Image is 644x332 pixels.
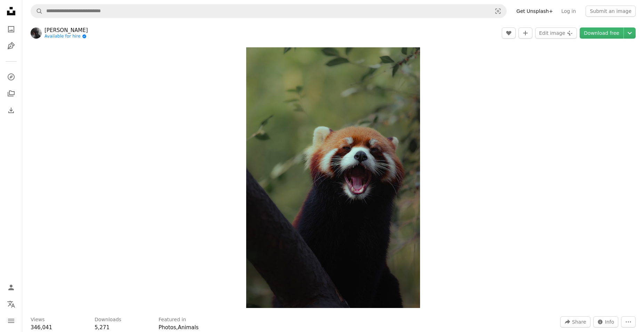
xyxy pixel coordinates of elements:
[502,27,516,39] button: Like
[31,4,507,18] form: Find visuals sitewide
[560,316,590,327] button: Share this image
[593,316,619,327] button: Stats about this image
[4,70,18,84] a: Explore
[624,27,636,39] button: Choose download size
[246,47,420,308] img: a red panda yawns in a tree
[4,103,18,117] a: Download History
[605,317,614,327] span: Info
[159,324,176,331] a: Photos
[4,297,18,311] button: Language
[4,22,18,36] a: Photos
[490,5,506,18] button: Visual search
[572,317,586,327] span: Share
[95,316,121,323] h3: Downloads
[518,27,532,39] button: Add to Collection
[512,6,557,17] a: Get Unsplash+
[580,27,623,39] a: Download free
[176,324,178,331] span: ,
[31,5,43,18] button: Search Unsplash
[4,280,18,294] a: Log in / Sign up
[95,324,110,331] span: 5,271
[535,27,577,39] button: Edit image
[246,47,420,308] button: Zoom in on this image
[159,316,186,323] h3: Featured in
[178,324,199,331] a: Animals
[621,316,636,327] button: More Actions
[4,314,18,328] button: Menu
[31,27,42,39] img: Go to Will Rust's profile
[45,27,88,34] a: [PERSON_NAME]
[4,39,18,53] a: Illustrations
[4,87,18,101] a: Collections
[586,6,636,17] button: Submit an image
[31,316,45,323] h3: Views
[31,324,52,331] span: 346,041
[45,34,88,39] a: Available for hire
[557,6,580,17] a: Log in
